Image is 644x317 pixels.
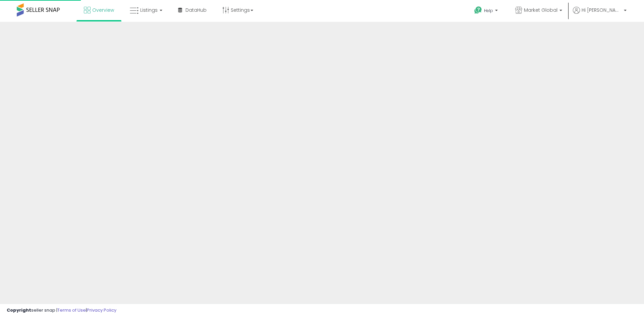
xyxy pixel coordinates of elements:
[140,7,158,13] span: Listings
[92,7,114,13] span: Overview
[484,8,493,13] span: Help
[582,7,622,13] span: Hi [PERSON_NAME]
[469,1,504,22] a: Help
[474,6,482,14] i: Get Help
[573,7,627,22] a: Hi [PERSON_NAME]
[524,7,557,13] span: Market Global
[185,7,207,13] span: DataHub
